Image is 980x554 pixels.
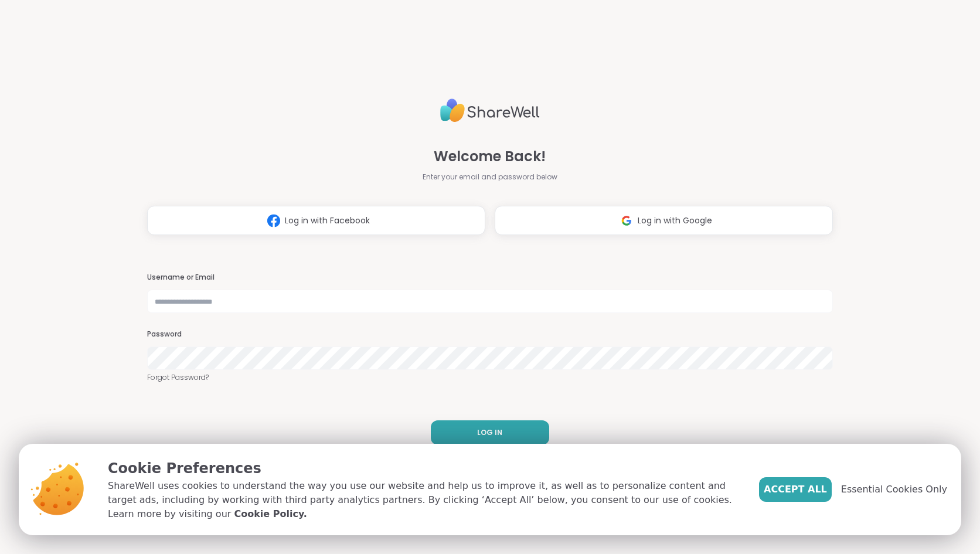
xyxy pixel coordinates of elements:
[234,507,307,521] a: Cookie Policy.
[263,210,285,232] img: ShareWell Logomark
[477,427,502,438] span: LOG IN
[759,477,832,502] button: Accept All
[431,420,549,445] button: LOG IN
[423,172,557,182] span: Enter your email and password below
[147,329,833,339] h3: Password
[434,146,546,167] span: Welcome Back!
[841,482,947,497] span: Essential Cookies Only
[495,206,833,235] button: Log in with Google
[147,372,833,383] a: Forgot Password?
[108,479,740,521] p: ShareWell uses cookies to understand the way you use our website and help us to improve it, as we...
[638,215,712,227] span: Log in with Google
[285,215,370,227] span: Log in with Facebook
[440,94,540,127] img: ShareWell Logo
[615,210,638,232] img: ShareWell Logomark
[108,458,740,479] p: Cookie Preferences
[764,482,827,497] span: Accept All
[147,206,485,235] button: Log in with Facebook
[147,273,833,283] h3: Username or Email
